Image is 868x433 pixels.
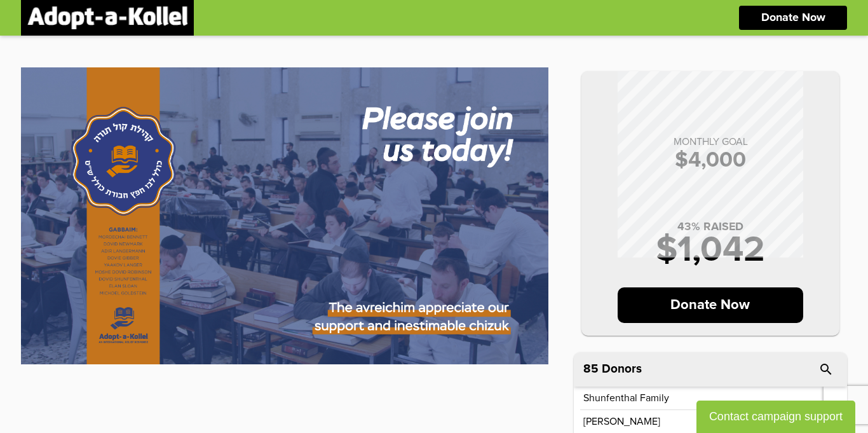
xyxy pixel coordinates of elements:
img: logonobg.png [27,6,187,29]
p: [PERSON_NAME] [583,416,660,427]
p: Shunfenthal Family [583,393,669,403]
p: Donate Now [618,287,804,323]
p: MONTHLY GOAL [594,137,827,147]
img: wIXMKzDbdW.sHfyl5CMYm.jpg [21,67,548,364]
span: 85 [583,363,599,375]
p: Donors [602,363,642,375]
i: search [818,362,834,377]
button: Contact campaign support [696,401,855,433]
p: $ [594,149,827,171]
p: Donate Now [761,12,825,24]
